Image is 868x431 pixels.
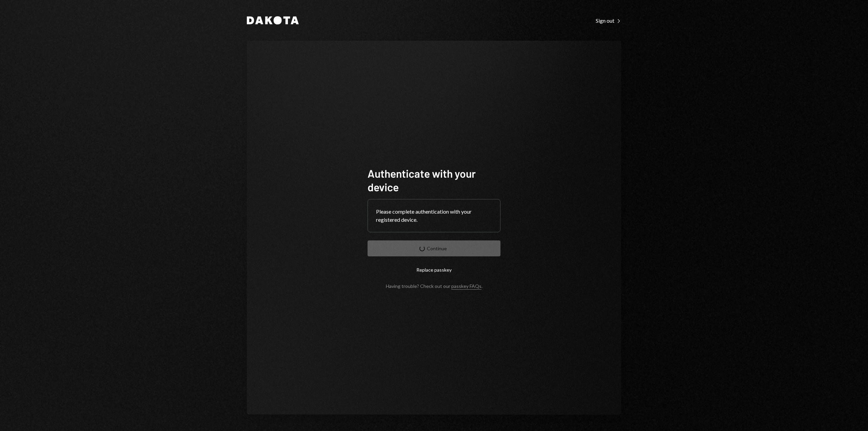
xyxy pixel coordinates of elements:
[596,17,621,24] div: Sign out
[451,283,481,290] a: passkey FAQs
[386,283,482,289] div: Having trouble? Check out our .
[368,166,500,194] h1: Authenticate with your device
[596,17,621,24] a: Sign out
[376,208,492,224] div: Please complete authentication with your registered device.
[368,262,500,278] button: Replace passkey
